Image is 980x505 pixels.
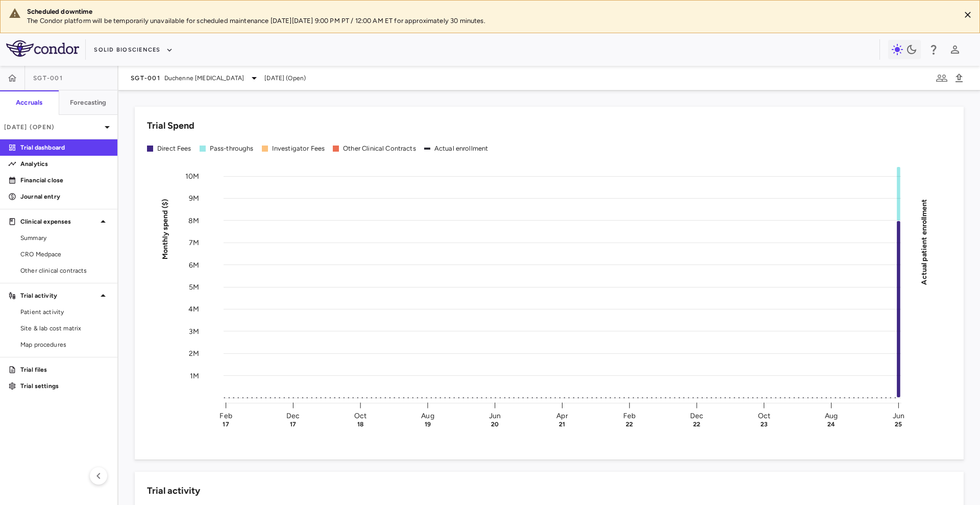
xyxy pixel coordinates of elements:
[20,176,109,185] p: Financial close
[489,412,501,420] text: Jun
[20,192,109,201] p: Journal entry
[189,283,199,292] tspan: 5M
[131,74,160,82] span: SGT-001
[94,42,173,58] button: Solid Biosciences
[20,143,109,152] p: Trial dashboard
[20,159,109,169] p: Analytics
[827,421,835,428] text: 24
[343,144,416,153] div: Other Clinical Contracts
[27,7,952,16] div: Scheduled downtime
[20,266,109,275] span: Other clinical contracts
[190,371,199,380] tspan: 1M
[33,74,63,82] span: SGT-001
[893,412,904,420] text: Jun
[20,307,109,317] span: Patient activity
[20,340,109,349] span: Map procedures
[758,412,770,420] text: Oct
[286,412,300,420] text: Dec
[185,172,199,181] tspan: 10M
[960,7,975,22] button: Close
[434,144,488,153] div: Actual enrollment
[70,98,107,107] h6: Forecasting
[147,119,194,133] h6: Trial Spend
[491,421,499,428] text: 20
[189,260,199,269] tspan: 6M
[20,365,109,374] p: Trial files
[693,421,700,428] text: 22
[825,412,838,420] text: Aug
[157,144,191,153] div: Direct Fees
[189,194,199,203] tspan: 9M
[161,199,169,259] tspan: Monthly spend ($)
[623,412,635,420] text: Feb
[425,421,431,428] text: 19
[210,144,254,153] div: Pass-throughs
[164,74,244,83] span: Duchenne [MEDICAL_DATA]
[20,324,109,333] span: Site & lab cost matrix
[354,412,366,420] text: Oct
[189,349,199,358] tspan: 2M
[16,98,42,107] h6: Accruals
[264,74,306,83] span: [DATE] (Open)
[20,250,109,259] span: CRO Medpace
[20,381,109,391] p: Trial settings
[20,217,97,226] p: Clinical expenses
[895,421,902,428] text: 25
[556,412,568,420] text: Apr
[559,421,565,428] text: 21
[761,421,768,428] text: 23
[188,216,199,225] tspan: 8M
[188,305,199,314] tspan: 4M
[20,291,97,300] p: Trial activity
[223,421,229,428] text: 17
[421,412,434,420] text: Aug
[6,40,79,57] img: logo-full-SnFGN8VE.png
[4,123,101,132] p: [DATE] (Open)
[147,484,200,498] h6: Trial activity
[690,412,703,420] text: Dec
[189,327,199,335] tspan: 3M
[20,233,109,243] span: Summary
[920,199,928,284] tspan: Actual patient enrollment
[189,238,199,247] tspan: 7M
[626,421,633,428] text: 22
[219,412,232,420] text: Feb
[27,16,952,26] p: The Condor platform will be temporarily unavailable for scheduled maintenance [DATE][DATE] 9:00 P...
[290,421,296,428] text: 17
[272,144,325,153] div: Investigator Fees
[357,421,363,428] text: 18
